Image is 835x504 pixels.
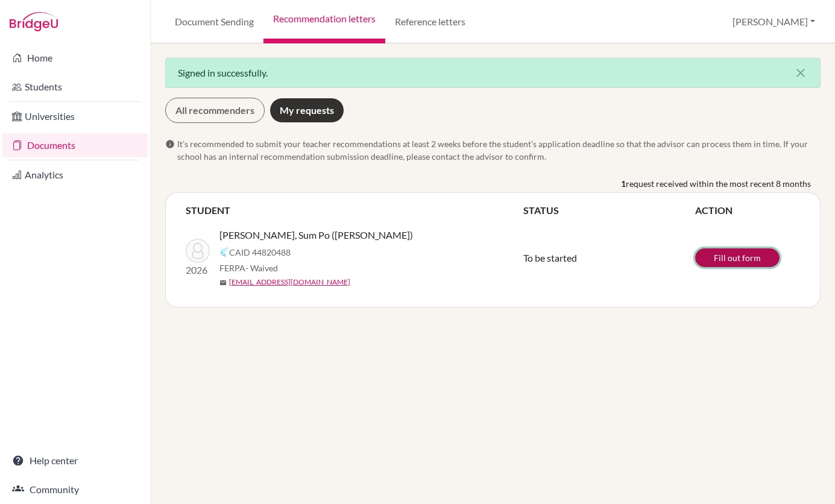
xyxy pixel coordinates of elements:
img: Li, Sum Po (Asher) [186,239,210,263]
p: 2026 [186,263,210,277]
a: [EMAIL_ADDRESS][DOMAIN_NAME] [229,277,350,288]
a: Universities [2,104,148,128]
a: All recommenders [165,98,265,123]
b: 1 [621,177,626,190]
a: Community [2,477,148,502]
a: Help center [2,449,148,473]
span: [PERSON_NAME], Sum Po ([PERSON_NAME]) [219,228,413,242]
img: Bridge-U [10,12,58,31]
a: Students [2,75,148,99]
span: It’s recommended to submit your teacher recommendations at least 2 weeks before the student’s app... [177,137,821,163]
i: close [793,66,808,80]
th: STATUS [523,203,695,218]
img: Common App logo [219,247,229,257]
span: info [165,139,175,149]
th: STUDENT [185,203,523,218]
button: [PERSON_NAME] [727,10,821,33]
a: Documents [2,133,148,157]
div: Signed in successfully. [165,58,821,88]
span: request received within the most recent 8 months [626,177,811,190]
span: FERPA [219,262,278,274]
a: Home [2,46,148,70]
button: Close [781,58,820,87]
a: My requests [269,98,344,123]
a: Analytics [2,163,148,187]
span: To be started [523,252,577,263]
span: - Waived [245,263,278,273]
span: mail [219,279,227,286]
span: CAID 44820488 [229,246,291,259]
th: ACTION [695,203,801,218]
a: Fill out form [695,248,780,267]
